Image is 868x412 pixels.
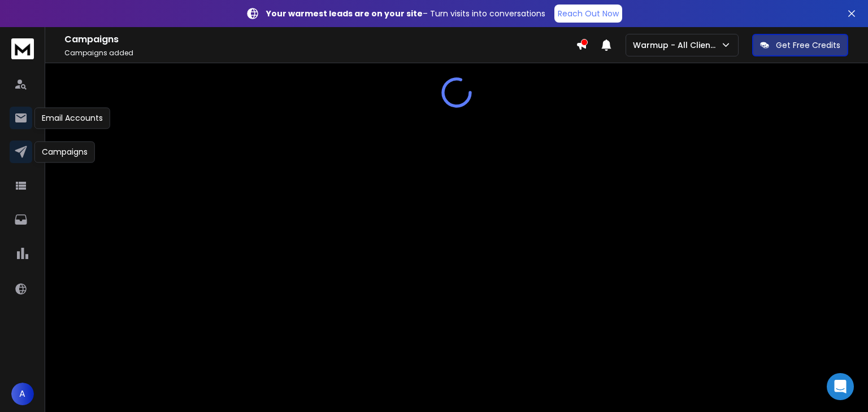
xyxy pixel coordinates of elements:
div: Email Accounts [34,107,110,129]
p: Get Free Credits [776,40,840,51]
button: A [11,383,34,405]
h1: Campaigns [64,33,576,46]
a: Reach Out Now [554,5,622,23]
img: logo [11,38,34,59]
p: Warmup - All Clients [633,40,721,51]
p: Reach Out Now [558,8,619,19]
p: Campaigns added [64,49,576,58]
div: Open Intercom Messenger [827,373,854,400]
strong: Your warmest leads are on your site [266,8,423,19]
button: Get Free Credits [752,34,848,56]
div: Campaigns [34,141,95,163]
p: – Turn visits into conversations [266,8,545,19]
